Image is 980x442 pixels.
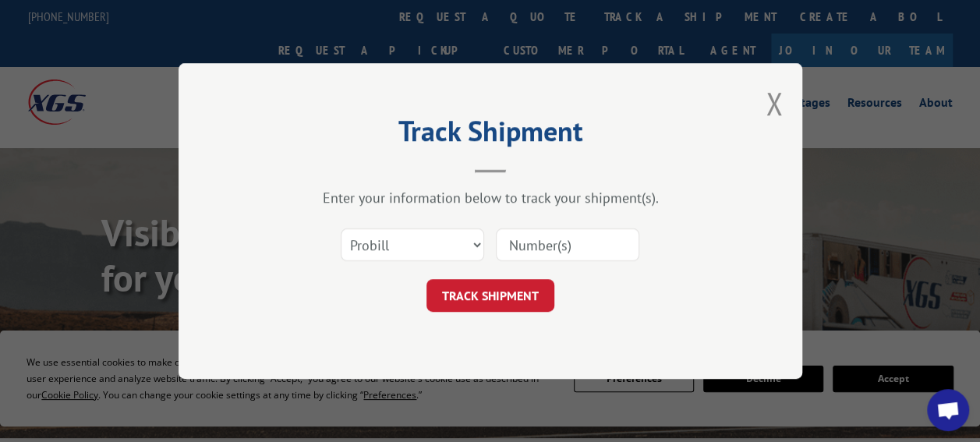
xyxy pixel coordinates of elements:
button: TRACK SHIPMENT [426,279,554,312]
button: Close modal [766,83,783,124]
div: Enter your information below to track your shipment(s). [256,189,724,207]
input: Number(s) [496,228,639,261]
div: Open chat [927,389,969,431]
h2: Track Shipment [256,120,724,150]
